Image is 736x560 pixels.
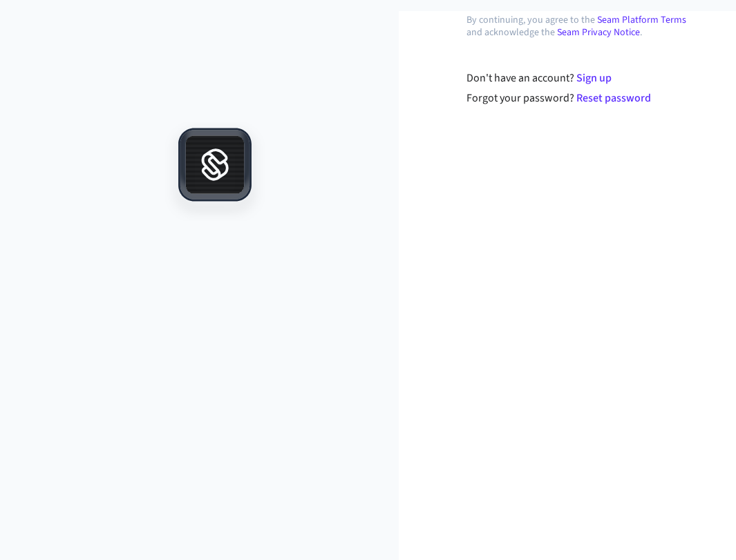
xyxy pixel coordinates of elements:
a: Reset password [576,90,651,106]
a: Sign up [576,70,612,86]
p: By continuing, you agree to the and acknowledge the . [466,14,699,39]
div: Don't have an account? [466,70,699,86]
a: Seam Privacy Notice [557,26,640,39]
div: Forgot your password? [466,90,699,106]
a: Seam Platform Terms [597,13,686,27]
